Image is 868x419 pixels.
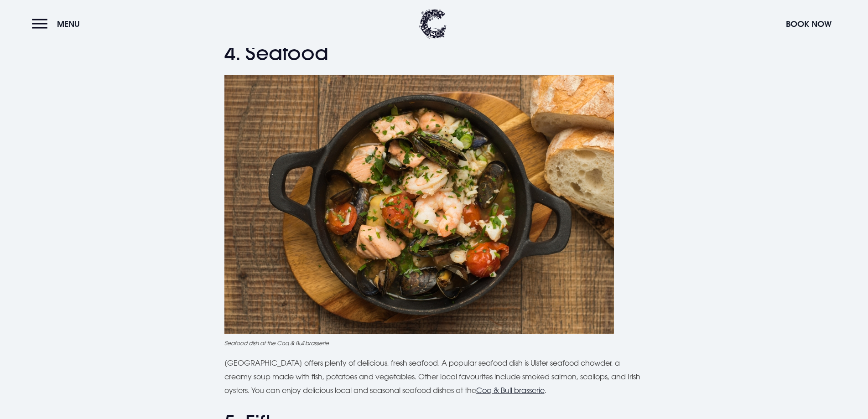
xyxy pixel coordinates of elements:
a: Coq & Bull brasserie [476,386,545,395]
button: Book Now [781,14,836,34]
p: [GEOGRAPHIC_DATA] offers plenty of delicious, fresh seafood. A popular seafood dish is Ulster sea... [224,356,644,398]
img: Clandeboye Lodge [419,9,447,39]
img: Traditional Northern Irish seafood chowder [224,75,614,334]
button: Menu [32,14,84,34]
h2: 4. Seafood [224,41,644,65]
span: Menu [57,19,80,29]
figcaption: Seafood dish at the Coq & Bull brasserie [224,339,644,347]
